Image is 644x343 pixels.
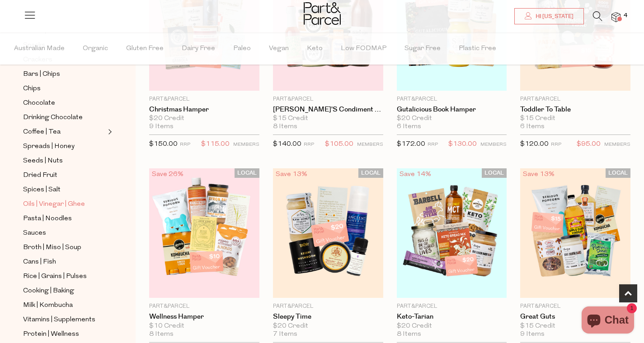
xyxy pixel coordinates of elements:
a: Protein | Wellness [23,329,105,340]
span: Milk | Kombucha [23,300,73,311]
a: Hi [US_STATE] [514,8,584,24]
img: Wellness Hamper [149,168,259,298]
span: 9 Items [520,330,545,338]
span: Rice | Grains | Pulses [23,271,87,282]
a: Drinking Chocolate [23,112,105,123]
a: 4 [611,12,620,22]
span: 8 Items [149,330,174,338]
span: Cooking | Baking [23,286,74,297]
div: $15 Credit [520,322,630,330]
span: 4 [621,12,630,20]
a: Spices | Salt [23,184,105,195]
span: Hi [US_STATE] [533,13,573,20]
span: Sauces [23,228,46,239]
a: Milk | Kombucha [23,300,105,311]
a: Broth | Miso | Soup [23,242,105,253]
inbox-online-store-chat: Shopify online store chat [579,306,637,336]
small: RRP [551,142,561,147]
span: LOCAL [606,168,630,178]
span: Dairy Free [182,33,215,65]
a: Dried Fruit [23,170,105,181]
small: RRP [428,142,438,147]
span: Drinking Chocolate [23,112,83,123]
div: $15 Credit [273,115,383,123]
span: 8 Items [397,330,421,338]
span: Bars | Chips [23,69,60,80]
span: Gluten Free [126,33,164,65]
a: Vitamins | Supplements [23,314,105,325]
button: Expand/Collapse Coffee | Tea [106,126,112,137]
span: $150.00 [149,141,178,148]
a: Cooking | Baking [23,285,105,297]
small: MEMBERS [480,142,507,147]
a: Keto-tarian [397,313,507,321]
a: Rice | Grains | Pulses [23,271,105,282]
a: Chips [23,83,105,94]
div: $10 Credit [149,322,259,330]
span: 6 Items [397,123,421,131]
span: Dried Fruit [23,170,57,181]
span: $120.00 [520,141,549,148]
a: Sauces [23,227,105,239]
div: $20 Credit [397,115,507,123]
a: Sleepy Time [273,313,383,321]
span: 6 Items [520,123,545,131]
a: [PERSON_NAME]'s Condiment Hamper [273,106,383,114]
small: MEMBERS [604,142,630,147]
span: $95.00 [577,139,601,150]
p: Part&Parcel [397,95,507,103]
span: Cans | Fish [23,257,56,268]
div: $15 Credit [520,115,630,123]
span: Organic [83,33,108,65]
div: $20 Credit [149,115,259,123]
span: Protein | Wellness [23,329,79,340]
a: Toddler To Table [520,106,630,114]
p: Part&Parcel [273,95,383,103]
span: $140.00 [273,141,301,148]
small: MEMBERS [233,142,259,147]
img: Part&Parcel [304,2,341,25]
span: LOCAL [358,168,383,178]
a: Spreads | Honey [23,141,105,152]
span: Broth | Miso | Soup [23,242,81,253]
span: 8 Items [273,123,297,131]
a: Bars | Chips [23,69,105,80]
p: Part&Parcel [149,95,259,103]
a: Coffee | Tea [23,126,105,138]
span: $105.00 [325,139,353,150]
div: $20 Credit [397,322,507,330]
span: 9 Items [149,123,174,131]
p: Part&Parcel [520,95,630,103]
span: Paleo [233,33,251,65]
a: Wellness Hamper [149,313,259,321]
span: Sugar Free [404,33,441,65]
span: Vegan [269,33,289,65]
a: Seeds | Nuts [23,155,105,167]
div: $20 Credit [273,322,383,330]
span: Spices | Salt [23,185,61,195]
span: LOCAL [235,168,259,178]
span: Chocolate [23,98,55,109]
span: Australian Made [14,33,65,65]
span: Seeds | Nuts [23,156,63,167]
p: Part&Parcel [149,302,259,311]
div: Save 14% [397,168,434,181]
a: Great Guts [520,313,630,321]
div: Save 26% [149,168,186,181]
img: Keto-tarian [397,168,507,298]
small: MEMBERS [357,142,383,147]
span: $130.00 [448,139,477,150]
span: $115.00 [201,139,230,150]
a: Cans | Fish [23,256,105,268]
span: Oils | Vinegar | Ghee [23,199,85,210]
a: Pasta | Noodles [23,213,105,224]
span: Low FODMAP [341,33,386,65]
a: Chocolate [23,97,105,109]
span: Spreads | Honey [23,141,75,152]
span: Vitamins | Supplements [23,315,95,325]
img: Great Guts [520,168,630,298]
span: LOCAL [482,168,507,178]
p: Part&Parcel [397,302,507,311]
a: Oils | Vinegar | Ghee [23,199,105,210]
span: Keto [307,33,323,65]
